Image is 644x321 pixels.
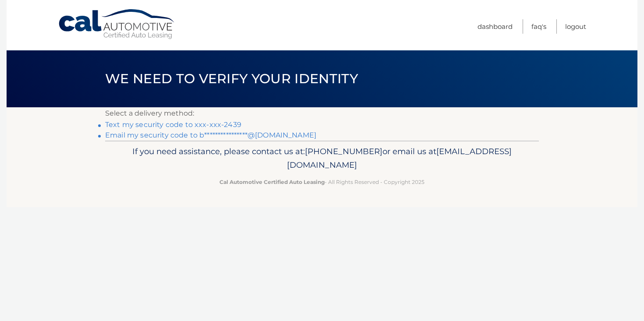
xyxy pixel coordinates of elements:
[111,177,533,187] p: - All Rights Reserved - Copyright 2025
[105,71,358,87] span: We need to verify your identity
[105,120,241,129] a: Text my security code to xxx-xxx-2439
[111,145,533,173] p: If you need assistance, please contact us at: or email us at
[58,9,176,40] a: Cal Automotive
[105,107,539,120] p: Select a delivery method:
[565,19,586,34] a: Logout
[531,19,546,34] a: FAQ's
[305,146,382,156] span: [PHONE_NUMBER]
[219,179,325,185] strong: Cal Automotive Certified Auto Leasing
[478,19,513,34] a: Dashboard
